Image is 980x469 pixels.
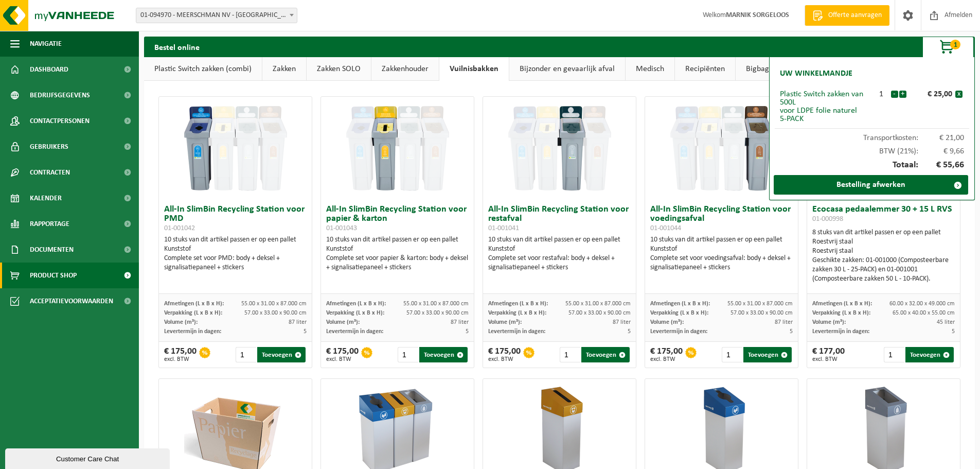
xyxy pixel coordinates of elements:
[326,205,469,233] h3: All-In SlimBin Recycling Station voor papier & karton
[488,245,631,254] div: Kunststof
[730,310,793,316] span: 57.00 x 33.00 x 90.00 cm
[650,235,793,272] div: 10 stuks van dit artikel passen er op een pallet
[144,37,210,57] h2: Bestel online
[650,347,683,362] div: € 175,00
[262,57,306,81] a: Zakken
[626,57,674,81] a: Medisch
[164,235,307,272] div: 10 stuks van dit artikel passen er op een pallet
[508,97,611,200] img: 01-001041
[30,31,62,57] span: Navigatie
[670,97,773,200] img: 01-001044
[164,301,224,307] span: Afmetingen (L x B x H):
[726,11,789,19] strong: MARNIK SORGELOOS
[30,237,74,263] span: Documenten
[451,319,469,325] span: 87 liter
[136,8,297,23] span: 01-094970 - MEERSCHMAN NV - EREMBODEGEM
[650,356,683,362] span: excl. BTW
[326,224,357,232] span: 01-001043
[893,310,955,316] span: 65.00 x 40.00 x 55.00 cm
[509,57,625,81] a: Bijzonder en gevaarlijk afval
[244,310,307,316] span: 57.00 x 33.00 x 90.00 cm
[650,205,793,233] h3: All-In SlimBin Recycling Station voor voedingsafval
[812,347,845,362] div: € 177,00
[560,347,581,362] input: 1
[909,90,955,98] div: € 25,00
[164,224,195,232] span: 01-001042
[136,8,297,23] span: 01-094970 - MEERSCHMAN NV - EREMBODEGEM
[326,310,384,316] span: Verpakking (L x B x H):
[650,301,710,307] span: Afmetingen (L x B x H):
[326,328,383,335] span: Levertermijn in dagen:
[812,328,869,335] span: Levertermijn in dagen:
[488,301,548,307] span: Afmetingen (L x B x H):
[727,301,793,307] span: 55.00 x 31.00 x 87.000 cm
[743,347,792,362] button: Toevoegen
[650,310,708,316] span: Verpakking (L x B x H):
[30,288,113,314] span: Acceptatievoorwaarden
[812,310,870,316] span: Verpakking (L x B x H):
[398,347,419,362] input: 1
[30,134,68,160] span: Gebruikers
[371,57,439,81] a: Zakkenhouder
[257,347,306,362] button: Toevoegen
[650,254,793,272] div: Complete set voor voedingsafval: body + deksel + signalisatiepaneel + stickers
[736,57,782,81] a: Bigbags
[488,254,631,272] div: Complete set voor restafval: body + deksel + signalisatiepaneel + stickers
[439,57,509,81] a: Vuilnisbakken
[488,319,522,325] span: Volume (m³):
[812,319,846,325] span: Volume (m³):
[581,347,630,362] button: Toevoegen
[164,205,307,233] h3: All-In SlimBin Recycling Station voor PMD
[722,347,743,362] input: 1
[304,328,307,335] span: 5
[326,254,469,272] div: Complete set voor papier & karton: body + deksel + signalisatiepaneel + stickers
[30,82,90,108] span: Bedrijfsgegevens
[812,301,872,307] span: Afmetingen (L x B x H):
[488,235,631,272] div: 10 stuks van dit artikel passen er op een pallet
[241,301,307,307] span: 55.00 x 31.00 x 87.000 cm
[889,301,955,307] span: 60.00 x 32.00 x 49.000 cm
[466,328,469,335] span: 5
[780,90,872,123] div: Plastic Switch zakken van 500L voor LDPE folie naturel 5-PACK
[905,347,954,362] button: Toevoegen
[650,328,707,335] span: Levertermijn in dagen:
[955,91,963,98] button: x
[326,301,386,307] span: Afmetingen (L x B x H):
[164,347,197,362] div: € 175,00
[30,211,69,237] span: Rapportage
[812,247,955,256] div: Roestvrij staal
[952,328,955,335] span: 5
[650,224,681,232] span: 01-001044
[419,347,468,362] button: Toevoegen
[775,62,858,85] h2: Uw winkelmandje
[937,319,955,325] span: 45 liter
[899,91,906,98] button: +
[922,37,974,57] button: 1
[403,301,469,307] span: 55.00 x 31.00 x 87.000 cm
[326,356,359,362] span: excl. BTW
[775,142,969,155] div: BTW (21%):
[488,356,521,362] span: excl. BTW
[30,185,62,211] span: Kalender
[326,235,469,272] div: 10 stuks van dit artikel passen er op een pallet
[307,57,371,81] a: Zakken SOLO
[164,328,221,335] span: Levertermijn in dagen:
[812,237,955,247] div: Roestvrij staal
[406,310,469,316] span: 57.00 x 33.00 x 90.00 cm
[326,319,360,325] span: Volume (m³):
[565,301,631,307] span: 55.00 x 31.00 x 87.000 cm
[775,319,793,325] span: 87 liter
[628,328,631,335] span: 5
[164,245,307,254] div: Kunststof
[30,57,68,82] span: Dashboard
[488,205,631,233] h3: All-In SlimBin Recycling Station voor restafval
[812,256,955,284] div: Geschikte zakken: 01-001000 (Composteerbare zakken 30 L - 25-PACK) en 01-001001 (Composteerbare z...
[30,160,70,185] span: Contracten
[950,40,960,49] span: 1
[774,175,968,195] a: Bestelling afwerken
[488,310,546,316] span: Verpakking (L x B x H):
[918,134,965,142] span: € 21,00
[675,57,735,81] a: Recipiënten
[184,97,287,200] img: 01-001042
